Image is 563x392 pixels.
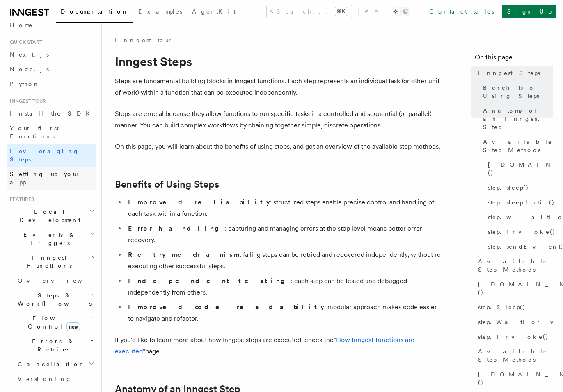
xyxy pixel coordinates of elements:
li: : failing steps can be retried and recovered independently, without re-executing other successful... [126,249,443,272]
a: Inngest tour [115,36,172,44]
li: : structured steps enable precise control and handling of each task within a function. [126,197,443,220]
a: AgentKit [187,2,240,22]
a: Your first Functions [7,121,96,144]
a: Contact sales [424,5,499,18]
a: Benefits of Using Steps [115,179,219,190]
a: Node.js [7,62,96,77]
p: Steps are fundamental building blocks in Inngest functions. Each step represents an individual ta... [115,75,443,98]
span: Documentation [61,8,128,15]
strong: Error handling [128,224,225,232]
span: Available Step Methods [478,347,553,364]
a: step.waitForEvent() [485,210,553,224]
span: Setting up your app [10,171,80,186]
h4: On this page [475,52,553,66]
a: [DOMAIN_NAME]() [475,277,553,300]
span: Node.js [10,66,49,73]
a: step.WaitForEvent() [475,315,553,329]
a: Documentation [56,2,133,23]
span: Your first Functions [10,125,59,140]
li: : modular approach makes code easier to navigate and refactor. [126,301,443,324]
span: Errors & Retries [14,337,89,353]
span: Events & Triggers [7,231,89,247]
strong: Independent testing [128,277,291,285]
kbd: ⌘K [335,7,347,16]
strong: Retry mechanism [128,251,240,258]
span: Versioning [18,376,72,382]
a: Setting up your app [7,167,96,190]
span: AgentKit [192,8,236,15]
a: step.sleep() [485,180,553,195]
button: Steps & Workflows [14,288,96,311]
span: Benefits of Using Steps [483,84,553,100]
span: Inngest Functions [7,254,89,270]
span: Inngest tour [7,98,46,104]
a: step.sendEvent() [485,239,553,254]
strong: Improved code readability [128,303,324,311]
span: Cancellation [14,360,85,368]
a: step.Invoke() [475,329,553,344]
a: Python [7,77,96,91]
span: Python [10,81,40,87]
a: Install the SDK [7,106,96,121]
a: Sign Up [502,5,556,18]
span: Steps & Workflows [14,291,92,308]
a: Leveraging Steps [7,144,96,167]
span: Flow Control [14,314,90,331]
span: Install the SDK [10,110,95,117]
span: Available Step Methods [483,138,553,154]
a: [DOMAIN_NAME]() [485,157,553,180]
span: Available Step Methods [478,257,553,274]
span: new [66,322,80,331]
span: Examples [138,8,182,15]
button: Events & Triggers [7,227,96,250]
a: step.invoke() [485,224,553,239]
button: Search...⌘K [267,5,352,18]
p: On this page, you will learn about the benefits of using steps, and get an overview of the availa... [115,141,443,152]
span: Local Development [7,208,89,224]
p: Steps are crucial because they allow functions to run specific tasks in a controlled and sequenti... [115,108,443,131]
li: : capturing and managing errors at the step level means better error recovery. [126,223,443,246]
button: Errors & Retries [14,334,96,357]
a: Inngest Steps [475,66,553,80]
a: Examples [133,2,187,22]
a: Anatomy of an Inngest Step [480,103,553,134]
span: step.sleep() [488,184,529,192]
a: Next.js [7,47,96,62]
button: Inngest Functions [7,250,96,273]
a: Versioning [14,372,96,386]
p: If you'd like to learn more about how Inngest steps are executed, check the page. [115,334,443,357]
span: Next.js [10,51,49,58]
a: Available Step Methods [480,134,553,157]
span: Home [10,21,33,29]
span: Inngest Steps [478,69,540,77]
a: Available Step Methods [475,344,553,367]
button: Cancellation [14,357,96,372]
button: Flow Controlnew [14,311,96,334]
strong: Improved reliability [128,198,270,206]
h1: Inngest Steps [115,54,443,69]
span: Features [7,196,34,203]
a: [DOMAIN_NAME]() [475,367,553,390]
span: step.Invoke() [478,333,549,341]
span: step.invoke() [488,228,556,236]
li: : each step can be tested and debugged independently from others. [126,275,443,298]
a: Home [7,18,96,32]
a: Available Step Methods [475,254,553,277]
span: step.sleepUntil() [488,198,555,206]
span: step.Sleep() [478,303,526,311]
a: step.Sleep() [475,300,553,315]
span: Overview [18,277,102,284]
button: Local Development [7,204,96,227]
a: step.sleepUntil() [485,195,553,210]
a: Overview [14,273,96,288]
span: Quick start [7,39,42,45]
button: Toggle dark mode [391,7,410,16]
span: Leveraging Steps [10,148,79,163]
span: Anatomy of an Inngest Step [483,106,553,131]
a: Benefits of Using Steps [480,80,553,103]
